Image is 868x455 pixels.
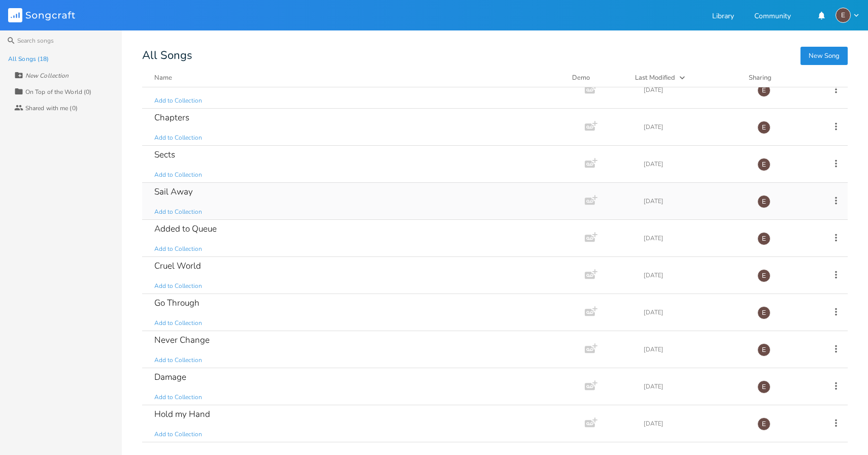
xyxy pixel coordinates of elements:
[757,380,771,394] div: edward
[836,8,860,23] button: E
[644,235,745,241] div: [DATE]
[644,420,745,427] div: [DATE]
[25,73,69,79] div: New Collection
[154,171,202,179] span: Add to Collection
[644,383,745,389] div: [DATE]
[154,299,199,307] div: Go Through
[800,47,848,65] button: New Song
[757,269,771,282] div: edward
[754,13,791,21] a: Community
[757,158,771,171] div: edward
[154,73,172,82] div: Name
[154,319,202,328] span: Add to Collection
[25,89,91,95] div: On Top of the World (0)
[154,96,202,105] span: Add to Collection
[712,13,734,21] a: Library
[154,356,202,365] span: Add to Collection
[25,105,78,111] div: Shared with me (0)
[644,124,745,130] div: [DATE]
[757,343,771,356] div: edward
[836,8,851,23] div: edward
[154,150,175,159] div: Sects
[154,430,202,439] span: Add to Collection
[154,282,202,290] span: Add to Collection
[757,84,771,97] div: edward
[644,87,745,93] div: [DATE]
[749,73,810,83] div: Sharing
[757,195,771,208] div: edward
[154,187,193,196] div: Sail Away
[757,121,771,134] div: edward
[154,373,186,381] div: Damage
[154,393,202,402] span: Add to Collection
[154,208,202,216] span: Add to Collection
[154,262,201,270] div: Cruel World
[757,306,771,319] div: edward
[644,198,745,204] div: [DATE]
[644,161,745,167] div: [DATE]
[635,73,675,82] div: Last Modified
[644,309,745,315] div: [DATE]
[154,73,560,83] button: Name
[757,417,771,431] div: edward
[142,51,848,60] div: All Songs
[644,346,745,352] div: [DATE]
[154,113,189,122] div: Chapters
[154,245,202,253] span: Add to Collection
[757,232,771,245] div: edward
[635,73,737,83] button: Last Modified
[154,410,210,418] div: Hold my Hand
[644,272,745,278] div: [DATE]
[8,56,49,62] div: All Songs (18)
[154,134,202,142] span: Add to Collection
[154,336,210,344] div: Never Change
[572,73,623,83] div: Demo
[154,224,217,233] div: Added to Queue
